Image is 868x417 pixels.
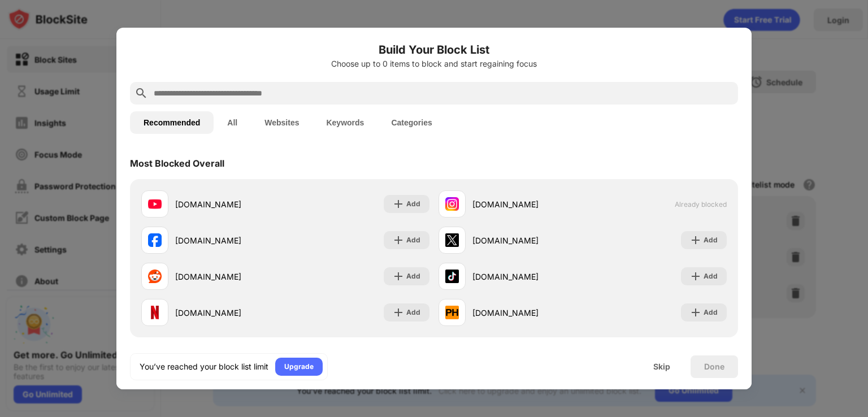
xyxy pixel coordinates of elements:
[175,307,285,319] div: [DOMAIN_NAME]
[472,234,583,246] div: [DOMAIN_NAME]
[175,198,285,210] div: [DOMAIN_NAME]
[472,198,583,210] div: [DOMAIN_NAME]
[704,271,718,282] div: Add
[675,200,727,208] span: Already blocked
[406,271,420,282] div: Add
[284,361,314,372] div: Upgrade
[130,158,224,169] div: Most Blocked Overall
[148,270,162,283] img: favicons
[704,307,718,318] div: Add
[445,233,459,247] img: favicons
[445,197,459,211] img: favicons
[445,270,459,283] img: favicons
[148,197,162,211] img: favicons
[406,234,420,246] div: Add
[251,111,313,134] button: Websites
[214,111,251,134] button: All
[175,234,285,246] div: [DOMAIN_NAME]
[130,59,738,68] div: Choose up to 0 items to block and start regaining focus
[134,86,148,100] img: search.svg
[406,307,420,318] div: Add
[130,41,738,58] h6: Build Your Block List
[175,271,285,283] div: [DOMAIN_NAME]
[704,234,718,246] div: Add
[704,362,724,371] div: Done
[148,306,162,319] img: favicons
[313,111,377,134] button: Keywords
[148,233,162,247] img: favicons
[406,198,420,210] div: Add
[472,307,583,319] div: [DOMAIN_NAME]
[472,271,583,283] div: [DOMAIN_NAME]
[130,111,214,134] button: Recommended
[377,111,445,134] button: Categories
[653,362,670,371] div: Skip
[140,361,268,372] div: You’ve reached your block list limit
[445,306,459,319] img: favicons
